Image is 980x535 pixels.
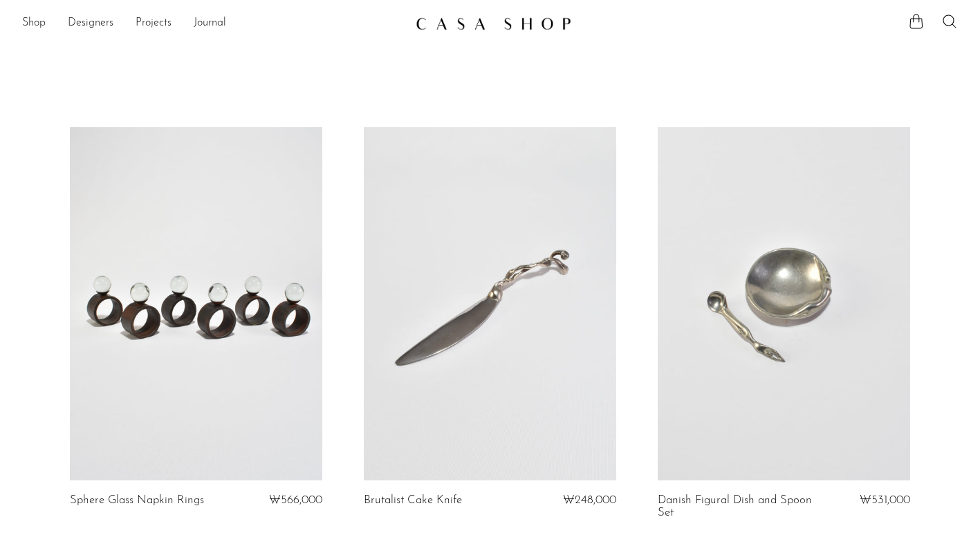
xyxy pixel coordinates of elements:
[860,494,910,506] span: ₩531,000
[68,15,113,32] a: Designers
[70,494,204,507] a: Sphere Glass Napkin Rings
[22,12,405,35] ul: NEW HEADER MENU
[22,12,405,35] nav: Desktop navigation
[22,15,46,32] a: Shop
[136,15,172,32] a: Projects
[269,494,322,506] span: ₩566,000
[658,494,826,520] a: Danish Figural Dish and Spoon Set
[194,15,226,32] a: Journal
[364,494,462,507] a: Brutalist Cake Knife
[563,494,616,506] span: ₩248,000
